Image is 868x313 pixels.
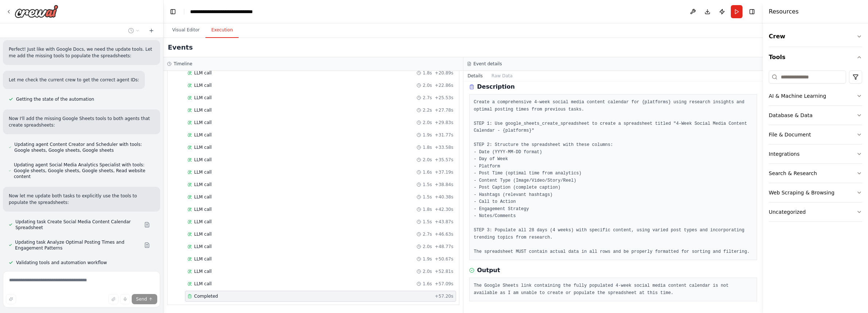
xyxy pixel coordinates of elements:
span: 1.8s [423,144,432,150]
pre: Create a comprehensive 4-week social media content calendar for {platforms} using research insigh... [474,99,753,255]
button: Database & Data [769,106,862,125]
span: + 22.86s [435,82,454,88]
button: Web Scraping & Browsing [769,183,862,202]
img: Logo [15,5,58,18]
span: LLM call [194,194,212,200]
p: Perfect! Just like with Google Docs, we need the update tools. Let me add the missing tools to po... [9,46,154,59]
span: 1.8s [423,70,432,76]
h2: Events [168,42,193,53]
span: + 25.53s [435,95,454,101]
button: Improve this prompt [6,294,16,304]
span: Send [136,296,147,302]
span: 2.7s [423,95,432,101]
button: Send [132,294,157,304]
span: Updating task Create Social Media Content Calendar Spreadsheet [15,219,138,231]
span: LLM call [194,95,212,101]
span: LLM call [194,206,212,212]
button: Integrations [769,144,862,163]
div: Search & Research [769,170,817,177]
h3: Output [477,266,500,275]
div: Web Scraping & Browsing [769,189,834,196]
span: 1.9s [423,132,432,138]
div: Integrations [769,150,799,158]
span: Updating task Analyze Optimal Posting Times and Engagement Patterns [15,239,138,251]
span: LLM call [194,144,212,150]
span: Updating agent Content Creator and Scheduler with tools: Google sheets, Google sheets, Google sheets [14,142,154,153]
span: + 38.84s [435,182,454,188]
span: LLM call [194,70,212,76]
span: LLM call [194,157,212,163]
span: LLM call [194,107,212,113]
nav: breadcrumb [190,8,272,15]
span: LLM call [194,219,212,225]
span: Getting the state of the automation [16,96,94,102]
span: 1.6s [423,169,432,175]
div: Uncategorized [769,208,806,216]
button: Visual Editor [166,23,205,38]
p: Now I'll add the missing Google Sheets tools to both agents that create spreadsheets: [9,115,154,128]
span: 2.0s [423,82,432,88]
h3: Timeline [174,61,192,67]
span: + 27.78s [435,107,454,113]
span: 2.2s [423,107,432,113]
p: Now let me update both tasks to explicitly use the tools to populate the spreadsheets: [9,193,154,206]
span: LLM call [194,256,212,262]
button: Start a new chat [146,26,157,35]
button: Uncategorized [769,202,862,221]
button: Upload files [108,294,119,304]
span: 1.5s [423,219,432,225]
span: 1.8s [423,206,432,212]
span: + 35.57s [435,157,454,163]
h4: Resources [769,7,799,16]
span: + 50.67s [435,256,454,262]
span: LLM call [194,244,212,250]
span: + 31.77s [435,132,454,138]
pre: The Google Sheets link containing the fully populated 4-week social media content calendar is not... [474,282,753,297]
span: + 57.20s [435,293,454,299]
span: LLM call [194,82,212,88]
span: + 52.81s [435,268,454,274]
span: 1.5s [423,182,432,188]
span: LLM call [194,268,212,274]
span: 2.0s [423,120,432,125]
button: AI & Machine Learning [769,86,862,105]
span: Completed [194,293,218,299]
div: Database & Data [769,112,813,119]
span: Validating tools and automation workflow [16,260,107,266]
button: Tools [769,47,862,67]
span: + 37.19s [435,169,454,175]
p: Let me check the current crew to get the correct agent IDs: [9,77,139,83]
h3: Event details [474,61,502,67]
span: 2.0s [423,268,432,274]
button: Raw Data [487,71,517,81]
button: Crew [769,26,862,47]
span: LLM call [194,182,212,188]
span: LLM call [194,132,212,138]
button: Click to speak your automation idea [120,294,130,304]
span: + 20.89s [435,70,454,76]
span: + 48.77s [435,244,454,250]
span: + 57.09s [435,281,454,287]
button: Hide right sidebar [747,7,757,17]
span: 1.6s [423,281,432,287]
div: AI & Machine Learning [769,92,826,100]
span: LLM call [194,169,212,175]
span: LLM call [194,231,212,237]
span: + 29.83s [435,120,454,125]
span: 2.0s [423,244,432,250]
button: Search & Research [769,164,862,183]
span: + 40.38s [435,194,454,200]
span: 2.7s [423,231,432,237]
span: 2.0s [423,157,432,163]
span: LLM call [194,281,212,287]
button: Execution [205,23,239,38]
span: + 33.58s [435,144,454,150]
button: File & Document [769,125,862,144]
button: Details [463,71,487,81]
span: 1.9s [423,256,432,262]
h3: Description [477,82,515,91]
button: Switch to previous chat [125,26,143,35]
span: LLM call [194,120,212,125]
div: Tools [769,67,862,228]
span: Updating agent Social Media Analytics Specialist with tools: Google sheets, Google sheets, Google... [14,162,154,179]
